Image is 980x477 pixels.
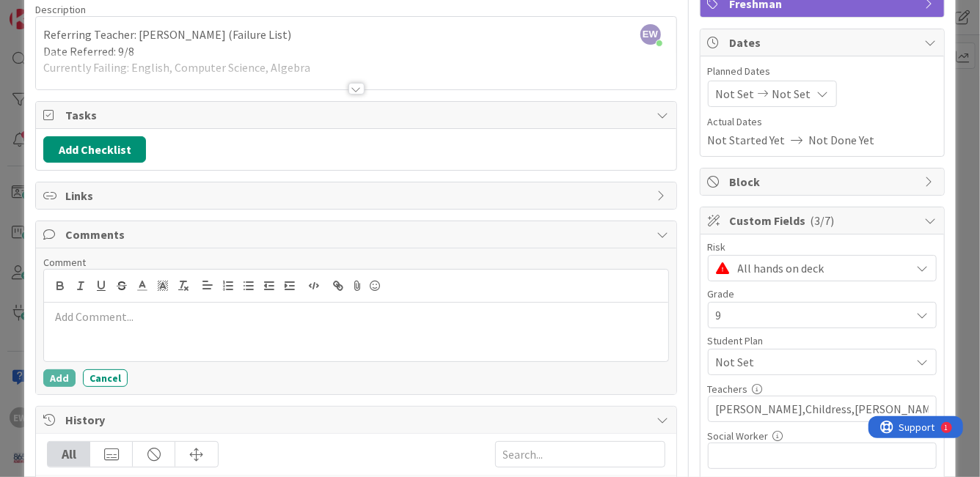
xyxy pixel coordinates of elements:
button: Add Checklist [43,136,146,163]
div: Student Plan [708,336,937,346]
span: All hands on deck [738,258,904,278]
span: Not Set [716,353,911,371]
div: All [48,442,90,467]
label: Social Worker [708,429,769,443]
div: Grade [708,289,937,299]
span: Actual Dates [708,114,937,130]
span: EW [640,24,661,45]
span: Not Started Yet [708,131,786,149]
span: Not Done Yet [809,131,875,149]
span: Dates [730,34,918,51]
p: Date Referred: 9/8 [43,43,668,60]
span: ( 3/7 ) [811,213,835,228]
p: Referring Teacher: [PERSON_NAME] (Failure List) [43,26,668,43]
span: History [65,411,649,429]
span: Comment [43,256,86,269]
span: Planned Dates [708,64,937,79]
span: Description [35,3,86,16]
span: Block [730,173,918,191]
div: 1 [76,6,80,18]
span: 9 [716,305,904,325]
span: Tasks [65,106,649,124]
button: Cancel [83,369,128,387]
span: Links [65,187,649,204]
span: Not Set [716,85,755,103]
label: Teachers [708,382,748,396]
span: Support [31,2,67,20]
span: Not Set [772,85,811,103]
span: Comments [65,226,649,243]
div: Risk [708,242,937,252]
span: Custom Fields [730,212,918,229]
button: Add [43,369,76,387]
input: Search... [495,441,665,467]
